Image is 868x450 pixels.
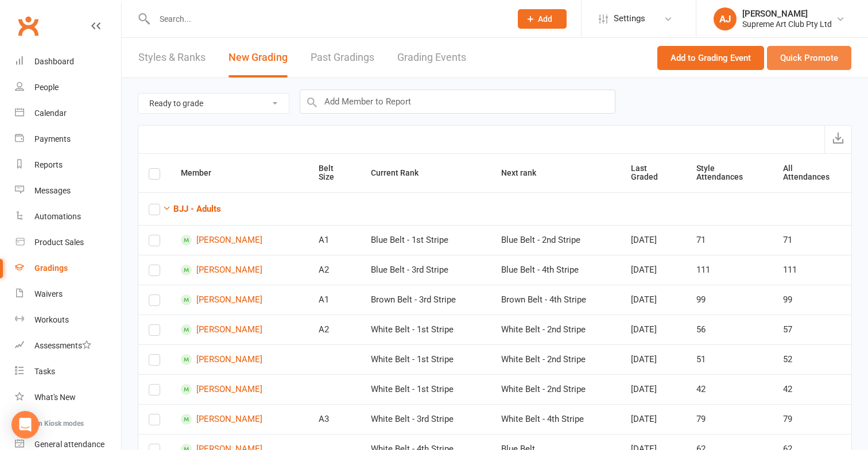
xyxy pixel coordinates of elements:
td: [DATE] [621,225,685,255]
span: Settings [614,6,645,32]
div: People [34,83,59,92]
input: Search... [151,11,503,27]
th: Select all [138,154,170,192]
a: Waivers [15,281,121,307]
div: Gradings [34,263,68,273]
div: [PERSON_NAME] [742,9,832,19]
div: What's New [34,393,76,402]
td: [DATE] [621,285,685,315]
td: 99 [686,285,773,315]
a: Messages [15,178,121,204]
td: 99 [773,285,851,315]
th: Style Attendances [686,154,773,192]
a: Workouts [15,307,121,333]
td: 56 [686,315,773,344]
td: White Belt - 2nd Stripe [491,374,621,404]
td: [DATE] [621,374,685,404]
a: Gradings [15,255,121,281]
strong: BJJ - Adults [173,204,221,214]
button: Add to Grading Event [657,46,764,70]
td: 79 [773,404,851,434]
div: Assessments [34,341,91,350]
th: Member [170,154,308,192]
a: [PERSON_NAME] [181,235,298,246]
td: A3 [308,404,361,434]
th: Next rank [491,154,621,192]
td: White Belt - 1st Stripe [361,374,491,404]
button: Add [518,9,567,29]
td: [DATE] [621,255,685,285]
td: White Belt - 4th Stripe [491,404,621,434]
td: [DATE] [621,404,685,434]
div: Messages [34,186,71,195]
a: Payments [15,126,121,152]
td: 51 [686,344,773,374]
button: Quick Promote [767,46,851,70]
td: Brown Belt - 3rd Stripe [361,285,491,315]
input: Add Member to Report [300,90,615,114]
td: 79 [686,404,773,434]
td: Blue Belt - 1st Stripe [361,225,491,255]
div: Calendar [34,108,67,118]
a: People [15,75,121,100]
div: Reports [34,160,63,169]
a: Grading Events [397,38,466,77]
td: A1 [308,225,361,255]
td: 57 [773,315,851,344]
td: White Belt - 1st Stripe [361,315,491,344]
td: White Belt - 1st Stripe [361,344,491,374]
a: Past Gradings [311,38,374,77]
td: Blue Belt - 4th Stripe [491,255,621,285]
a: Styles & Ranks [138,38,206,77]
div: Automations [34,212,81,221]
div: Product Sales [34,238,84,247]
a: Automations [15,204,121,230]
a: [PERSON_NAME] [181,414,298,425]
td: 52 [773,344,851,374]
a: [PERSON_NAME] [181,294,298,305]
a: [PERSON_NAME] [181,265,298,276]
div: General attendance [34,440,104,449]
td: [DATE] [621,344,685,374]
a: Reports [15,152,121,178]
a: Assessments [15,333,121,359]
td: A2 [308,315,361,344]
td: 42 [686,374,773,404]
td: White Belt - 2nd Stripe [491,344,621,374]
a: [PERSON_NAME] [181,384,298,395]
a: Calendar [15,100,121,126]
td: White Belt - 3rd Stripe [361,404,491,434]
a: Clubworx [14,11,42,40]
a: [PERSON_NAME] [181,324,298,335]
th: All Attendances [773,154,851,192]
a: Dashboard [15,49,121,75]
td: A2 [308,255,361,285]
div: Payments [34,134,71,143]
td: 42 [773,374,851,404]
a: What's New [15,385,121,410]
th: Current Rank [361,154,491,192]
td: 111 [773,255,851,285]
td: [DATE] [621,315,685,344]
div: Open Intercom Messenger [11,411,39,439]
td: 71 [686,225,773,255]
div: Dashboard [34,57,74,66]
td: Blue Belt - 2nd Stripe [491,225,621,255]
td: Blue Belt - 3rd Stripe [361,255,491,285]
td: White Belt - 2nd Stripe [491,315,621,344]
button: BJJ - Adults [162,202,221,216]
a: [PERSON_NAME] [181,354,298,365]
th: Last Graded [621,154,685,192]
td: A1 [308,285,361,315]
th: Belt Size [308,154,361,192]
div: Workouts [34,315,69,324]
div: Tasks [34,367,55,376]
div: Waivers [34,289,63,298]
a: Product Sales [15,230,121,255]
div: Supreme Art Club Pty Ltd [742,19,832,29]
div: AJ [714,7,737,30]
span: Add [538,14,552,24]
a: Tasks [15,359,121,385]
td: Brown Belt - 4th Stripe [491,285,621,315]
td: 111 [686,255,773,285]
